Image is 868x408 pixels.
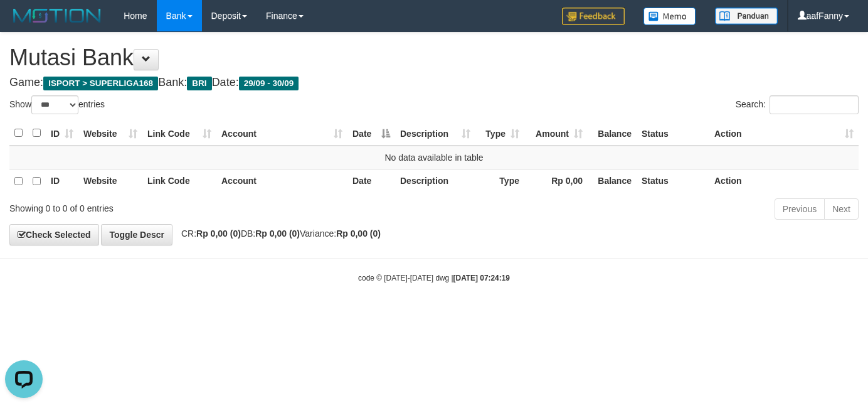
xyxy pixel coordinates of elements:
strong: Rp 0,00 (0) [255,228,300,239]
button: Open LiveChat chat widget [5,5,43,43]
th: Balance [588,169,637,193]
th: Rp 0,00 [524,169,588,193]
img: MOTION_logo.png [9,6,105,25]
th: ID: activate to sort column ascending [46,121,78,146]
th: Status [637,121,709,146]
h1: Mutasi Bank [9,45,859,70]
span: 29/09 - 30/09 [239,77,299,90]
span: ISPORT > SUPERLIGA168 [43,77,158,90]
label: Search: [736,95,859,114]
th: Type: activate to sort column ascending [475,121,524,146]
th: Account [216,169,347,193]
th: Status [637,169,709,193]
a: Next [824,198,859,220]
td: No data available in table [9,146,859,169]
small: code © [DATE]-[DATE] dwg | [358,274,510,282]
img: Feedback.jpg [562,8,625,25]
th: Action: activate to sort column ascending [709,121,859,146]
img: Button%20Memo.svg [643,8,696,25]
th: Amount: activate to sort column ascending [524,121,588,146]
th: Description [395,169,475,193]
span: BRI [187,77,211,90]
th: Action [709,169,859,193]
label: Show entries [9,95,105,114]
th: Description: activate to sort column ascending [395,121,475,146]
img: panduan.png [715,8,778,24]
strong: Rp 0,00 (0) [196,228,241,239]
strong: [DATE] 07:24:19 [453,274,510,282]
th: Website [78,169,142,193]
th: Website: activate to sort column ascending [78,121,142,146]
a: Previous [775,198,825,220]
a: Toggle Descr [101,224,172,245]
h4: Game: Bank: Date: [9,77,859,89]
strong: Rp 0,00 (0) [336,228,381,239]
div: Showing 0 to 0 of 0 entries [9,197,352,215]
th: Link Code: activate to sort column ascending [142,121,216,146]
a: Check Selected [9,224,99,245]
th: Date: activate to sort column descending [347,121,395,146]
span: CR: DB: Variance: [175,228,381,239]
select: Showentries [31,95,78,114]
input: Search: [770,95,859,114]
th: Account: activate to sort column ascending [216,121,347,146]
th: Type [475,169,524,193]
th: Balance [588,121,637,146]
th: ID [46,169,78,193]
th: Link Code [142,169,216,193]
th: Date [347,169,395,193]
